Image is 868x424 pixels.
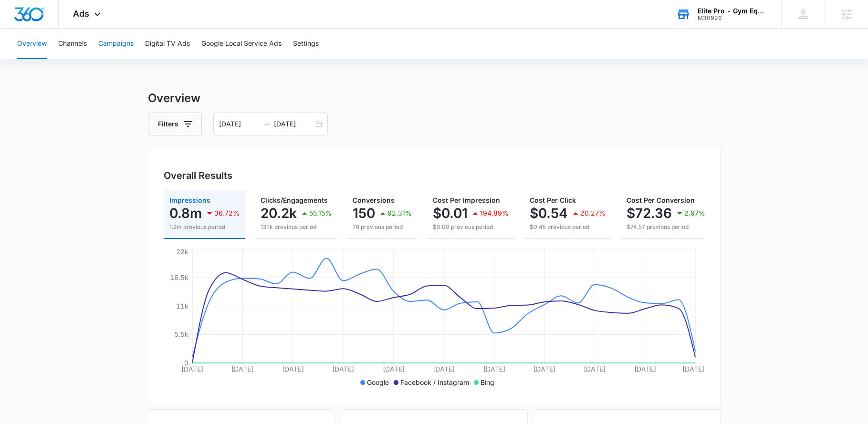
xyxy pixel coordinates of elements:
[353,196,395,204] span: Conversions
[148,113,202,135] button: Filters
[293,29,319,59] button: Settings
[483,365,505,373] tspan: [DATE]
[169,273,188,281] tspan: 16.5k
[145,29,190,59] button: Digital TV Ads
[169,223,240,231] p: 1.2m previous period
[164,168,232,183] h3: Overall Results
[367,377,389,387] p: Google
[201,29,282,59] button: Google Local Service Ads
[176,248,188,256] tspan: 22k
[174,330,188,338] tspan: 5.5k
[261,196,328,204] span: Clicks/Engagements
[481,377,494,387] p: Bing
[262,120,270,128] span: swap-right
[73,9,89,19] span: Ads
[98,29,134,59] button: Campaigns
[530,223,606,231] p: $0.45 previous period
[530,196,576,204] span: Cost Per Click
[231,365,253,373] tspan: [DATE]
[261,223,332,231] p: 13.1k previous period
[214,210,240,217] p: 36.72%
[580,210,606,217] p: 20.27%
[634,365,656,373] tspan: [DATE]
[282,365,303,373] tspan: [DATE]
[181,365,203,373] tspan: [DATE]
[433,196,500,204] span: Cost Per Impression
[261,206,297,221] p: 20.2k
[682,365,704,373] tspan: [DATE]
[148,90,721,107] h3: Overview
[169,196,210,204] span: Impressions
[176,301,188,310] tspan: 11k
[17,29,47,59] button: Overview
[530,206,568,221] p: $0.54
[684,210,705,217] p: 2.97%
[433,223,509,231] p: $0.00 previous period
[58,29,87,59] button: Channels
[698,15,767,21] div: account id
[332,365,354,373] tspan: [DATE]
[627,223,705,231] p: $74.57 previous period
[432,365,454,373] tspan: [DATE]
[184,359,188,367] tspan: 0
[274,119,314,129] input: End date
[169,206,202,221] p: 0.8m
[433,206,468,221] p: $0.01
[584,365,606,373] tspan: [DATE]
[533,365,555,373] tspan: [DATE]
[480,210,509,217] p: 194.89%
[219,119,259,129] input: Start date
[400,377,469,387] p: Facebook / Instagram
[627,196,695,204] span: Cost Per Conversion
[627,206,672,221] p: $72.36
[262,120,270,128] span: to
[353,223,412,231] p: 78 previous period
[382,365,404,373] tspan: [DATE]
[387,210,412,217] p: 92.31%
[698,7,767,15] div: account name
[309,210,332,217] p: 55.15%
[353,206,375,221] p: 150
